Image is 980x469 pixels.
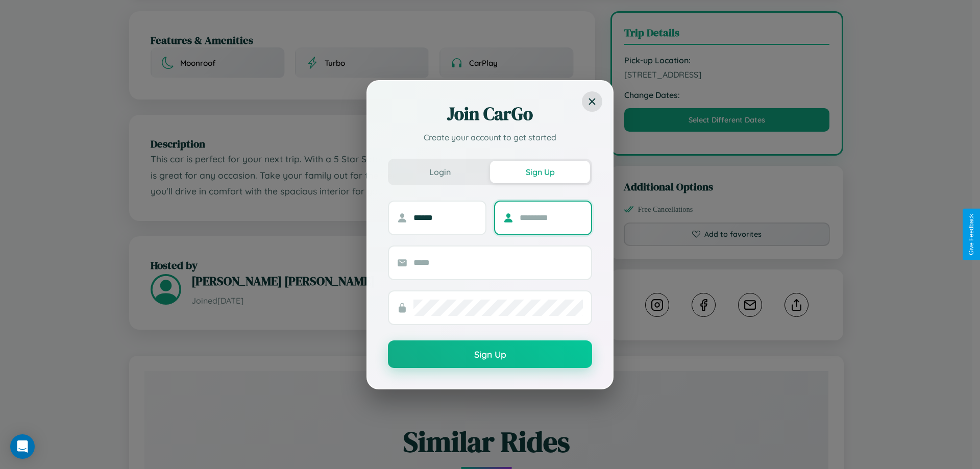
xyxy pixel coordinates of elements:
button: Sign Up [388,340,592,368]
div: Open Intercom Messenger [10,434,35,459]
button: Sign Up [490,161,590,183]
h2: Join CarGo [388,102,592,126]
p: Create your account to get started [388,131,592,143]
div: Give Feedback [968,214,975,255]
button: Login [390,161,490,183]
